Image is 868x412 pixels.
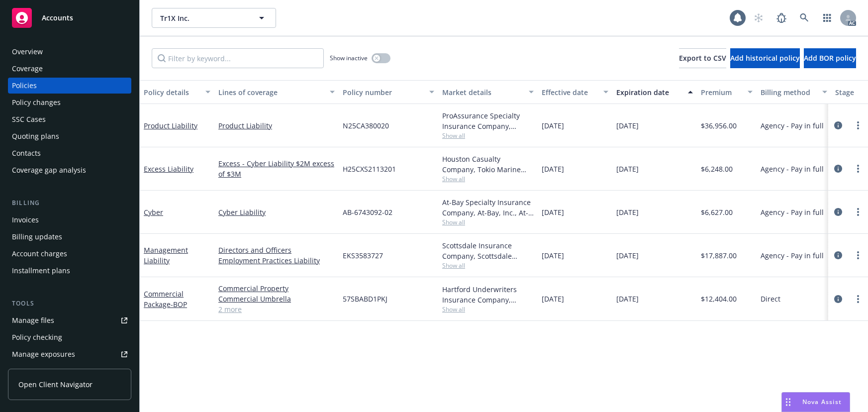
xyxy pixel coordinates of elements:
a: circleInformation [832,119,844,131]
div: Lines of coverage [218,87,324,98]
a: more [852,206,864,218]
span: [DATE] [542,294,564,304]
span: Show all [442,305,534,313]
button: Tr1X Inc. [152,8,276,28]
span: Manage exposures [8,346,131,362]
span: [DATE] [616,294,639,304]
a: Invoices [8,212,131,228]
span: Add BOR policy [804,53,856,63]
button: Add historical policy [730,48,800,68]
a: Accounts [8,4,131,32]
a: Cyber Liability [218,207,335,217]
span: Agency - Pay in full [761,120,824,131]
span: Show all [442,131,534,140]
div: Quoting plans [12,128,59,144]
span: AB-6743092-02 [343,207,392,217]
a: Start snowing [749,8,769,28]
div: Invoices [12,212,39,228]
div: Manage files [12,312,54,328]
div: Account charges [12,246,67,262]
a: Policy checking [8,329,131,345]
a: more [852,163,864,175]
a: Management Liability [144,245,188,265]
div: Stage [835,87,866,98]
a: more [852,293,864,305]
button: Add BOR policy [804,48,856,68]
a: Product Liability [144,121,197,130]
div: Drag to move [782,393,794,412]
a: Manage files [8,312,131,328]
a: more [852,249,864,261]
a: Overview [8,44,131,60]
span: - BOP [171,300,187,309]
div: Effective date [542,87,597,98]
div: Scottsdale Insurance Company, Scottsdale Insurance Company (Nationwide), RT Specialty Insurance S... [442,240,534,261]
span: $12,404.00 [701,294,737,304]
span: Show inactive [330,54,368,62]
button: Lines of coverage [214,80,339,104]
a: Coverage gap analysis [8,162,131,178]
span: Nova Assist [802,398,842,406]
a: Coverage [8,61,131,77]
div: Manage exposures [12,346,75,362]
div: Hartford Underwriters Insurance Company, Hartford Insurance Group [442,284,534,305]
span: H25CXS2113201 [343,164,396,174]
a: Commercial Umbrella [218,294,335,304]
a: Directors and Officers [218,245,335,255]
a: Quoting plans [8,128,131,144]
span: Agency - Pay in full [761,207,824,217]
span: Show all [442,218,534,226]
button: Market details [438,80,538,104]
div: Contacts [12,145,41,161]
a: Policies [8,78,131,94]
div: Policy number [343,87,423,98]
span: [DATE] [616,120,639,131]
div: At-Bay Specialty Insurance Company, At-Bay, Inc., At-Bay Insurance Services, LLC, CRC Group [442,197,534,218]
span: Accounts [42,14,73,22]
div: Billing [8,198,131,208]
span: Show all [442,261,534,270]
a: Product Liability [218,120,335,131]
button: Expiration date [612,80,697,104]
button: Policy number [339,80,438,104]
span: N25CA380020 [343,120,389,131]
a: 2 more [218,304,335,314]
span: $6,248.00 [701,164,733,174]
span: Add historical policy [730,53,800,63]
a: Excess - Cyber Liability $2M excess of $3M [218,158,335,179]
span: Open Client Navigator [18,379,93,390]
a: SSC Cases [8,111,131,127]
button: Policy details [140,80,214,104]
a: Commercial Property [218,283,335,294]
div: Tools [8,299,131,309]
button: Effective date [538,80,612,104]
span: [DATE] [616,207,639,217]
div: Billing updates [12,229,62,245]
div: Policies [12,78,37,94]
div: Coverage [12,61,43,77]
div: ProAssurance Specialty Insurance Company, Medmarc [442,110,534,131]
div: Installment plans [12,263,70,279]
div: Coverage gap analysis [12,162,86,178]
span: $17,887.00 [701,250,737,261]
a: Installment plans [8,263,131,279]
button: Premium [697,80,757,104]
a: Search [794,8,814,28]
div: Houston Casualty Company, Tokio Marine HCC, CRC Group [442,154,534,175]
a: Contacts [8,145,131,161]
span: [DATE] [616,250,639,261]
a: Commercial Package [144,289,187,309]
a: Employment Practices Liability [218,255,335,266]
div: Market details [442,87,523,98]
a: Switch app [817,8,837,28]
div: Overview [12,44,43,60]
input: Filter by keyword... [152,48,324,68]
button: Billing method [757,80,831,104]
a: Report a Bug [772,8,791,28]
span: EKS3583727 [343,250,383,261]
span: $6,627.00 [701,207,733,217]
span: [DATE] [616,164,639,174]
span: [DATE] [542,250,564,261]
span: Tr1X Inc. [160,13,246,23]
a: more [852,119,864,131]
